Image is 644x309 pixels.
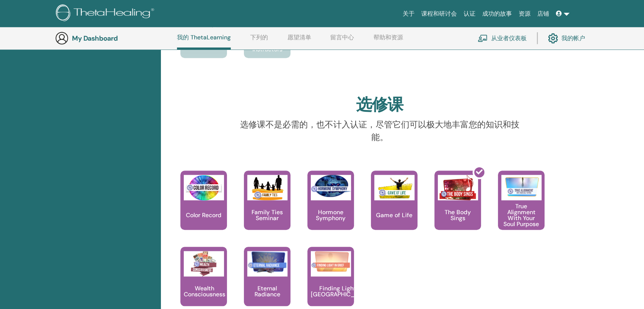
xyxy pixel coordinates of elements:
[356,95,403,115] h2: 选修课
[373,212,416,218] p: Game of Life
[287,34,311,47] a: 愿望清单
[56,4,157,23] img: logo.png
[330,34,354,47] a: 留言中心
[434,209,481,221] p: The Body Sings
[498,203,544,227] p: True Alignment With Your Soul Purpose
[247,175,287,200] img: Family Ties Seminar
[498,171,544,247] a: True Alignment With Your Soul Purpose True Alignment With Your Soul Purpose
[373,34,403,47] a: 帮助和资源
[478,34,488,42] img: chalkboard-teacher.svg
[182,212,225,218] p: Color Record
[250,34,268,47] a: 下列的
[548,29,585,47] a: 我的帐户
[244,34,290,52] p: Discover Your Algorithm Instructors
[307,171,354,247] a: Hormone Symphony Hormone Symphony
[374,175,415,200] img: Game of Life
[478,29,527,47] a: 从业者仪表板
[399,6,418,22] a: 关于
[244,209,290,221] p: Family Ties Seminar
[180,285,229,297] p: Wealth Consciousness
[434,171,481,247] a: The Body Sings The Body Sings
[244,285,290,297] p: Eternal Radiance
[247,251,287,273] img: Eternal Radiance
[438,175,478,200] img: The Body Sings
[177,34,231,50] a: 我的 ThetaLearning
[184,175,224,200] img: Color Record
[232,118,528,143] p: 选修课不是必需的，也不计入认证，尽管它们可以极大地丰富您的知识和技能。
[501,175,542,198] img: True Alignment With Your Soul Purpose
[55,31,69,45] img: generic-user-icon.jpg
[460,6,479,22] a: 认证
[184,251,224,276] img: Wealth Consciousness
[244,171,290,247] a: Family Ties Seminar Family Ties Seminar
[307,285,374,297] p: Finding Light in [GEOGRAPHIC_DATA]
[311,251,351,273] img: Finding Light in Grief
[371,171,417,247] a: Game of Life Game of Life
[311,175,351,197] img: Hormone Symphony
[515,6,534,22] a: 资源
[307,209,354,221] p: Hormone Symphony
[180,171,227,247] a: Color Record Color Record
[548,31,558,45] img: cog.svg
[534,6,553,22] a: 店铺
[72,34,157,42] h3: My Dashboard
[479,6,515,22] a: 成功的故事
[418,6,460,22] a: 课程和研讨会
